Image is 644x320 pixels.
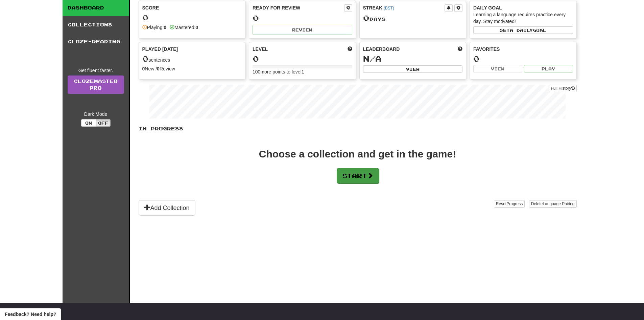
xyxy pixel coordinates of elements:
div: Favorites [473,46,573,52]
span: Level [253,46,268,52]
button: View [473,65,522,72]
div: Day s [363,14,463,23]
div: 100 more points to level 1 [253,68,352,75]
div: Playing: [142,24,167,31]
strong: 0 [157,66,160,71]
button: On [81,119,96,127]
a: ClozemasterPro [68,76,124,94]
div: Learning a language requires practice every day. Stay motivated! [473,11,573,25]
span: Progress [506,201,523,206]
div: 0 [473,55,573,63]
button: Play [524,65,573,72]
strong: 0 [142,66,145,71]
div: Ready for Review [253,4,344,11]
span: N/A [363,54,382,63]
div: Dark Mode [68,111,124,118]
span: Score more points to level up [348,46,352,52]
button: DeleteLanguage Pairing [529,200,577,208]
div: Mastered: [170,24,198,31]
strong: 0 [195,25,198,30]
div: New / Review [142,65,242,72]
span: Played [DATE] [142,46,178,52]
div: Get fluent faster. [68,67,124,74]
button: Off [96,119,111,127]
span: a daily [510,28,533,33]
button: Start [337,168,379,184]
div: Daily Goal [473,4,573,11]
span: Open feedback widget [5,311,56,318]
div: Streak [363,4,445,11]
div: Score [142,4,242,11]
div: 0 [253,55,352,63]
span: This week in points, UTC [458,46,462,52]
button: Review [253,25,352,35]
div: Choose a collection and get in the game! [259,149,456,159]
a: Cloze-Reading [63,33,129,50]
button: Seta dailygoal [473,26,573,34]
span: 0 [142,54,149,63]
span: Language Pairing [543,201,574,206]
div: sentences [142,55,242,63]
button: ResetProgress [494,200,525,208]
p: In Progress [139,125,577,132]
a: (BST) [384,6,394,10]
span: 0 [363,13,369,23]
span: Leaderboard [363,46,400,52]
div: 0 [142,13,242,22]
a: Collections [63,16,129,33]
button: Add Collection [139,200,195,216]
button: Full History [549,85,576,92]
button: View [363,65,463,73]
div: 0 [253,14,352,22]
strong: 0 [164,25,166,30]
